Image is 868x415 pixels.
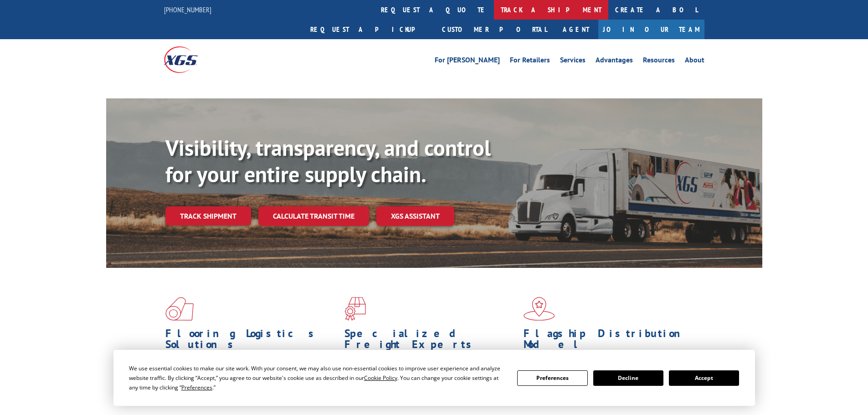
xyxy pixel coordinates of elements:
[524,328,696,354] h1: Flagship Distribution Model
[435,56,500,67] a: For [PERSON_NAME]
[344,328,517,354] h1: Specialized Freight Experts
[165,206,251,225] a: Track shipment
[510,56,550,67] a: For Retailers
[113,350,755,406] div: Cookie Consent Prompt
[303,20,435,39] a: Request a pickup
[598,20,704,39] a: Join Our Team
[560,56,586,67] a: Services
[685,56,704,67] a: About
[129,364,506,392] div: We use essential cookies to make our site work. With your consent, we may also use non-essential ...
[364,374,397,382] span: Cookie Policy
[165,133,491,188] b: Visibility, transparency, and control for your entire supply chain.
[165,297,194,321] img: xgs-icon-total-supply-chain-intelligence-red
[376,206,454,226] a: XGS ASSISTANT
[554,20,598,39] a: Agent
[517,370,587,386] button: Preferences
[435,20,554,39] a: Customer Portal
[524,297,555,321] img: xgs-icon-flagship-distribution-model-red
[643,56,675,67] a: Resources
[164,5,211,14] a: [PHONE_NUMBER]
[593,370,663,386] button: Decline
[344,297,366,321] img: xgs-icon-focused-on-flooring-red
[669,370,739,386] button: Accept
[181,384,212,391] span: Preferences
[165,328,338,354] h1: Flooring Logistics Solutions
[596,56,633,67] a: Advantages
[258,206,369,226] a: Calculate transit time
